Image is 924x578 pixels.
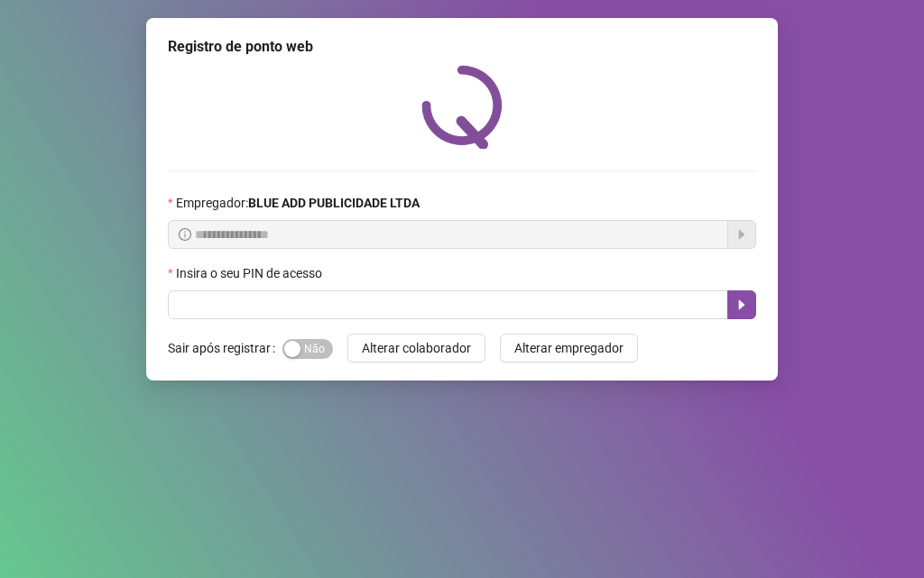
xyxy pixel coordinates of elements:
img: QRPoint [421,65,503,149]
span: Alterar empregador [514,338,624,358]
span: info-circle [179,228,191,241]
label: Sair após registrar [168,334,282,362]
div: Registro de ponto web [168,36,756,58]
span: Empregador : [176,193,420,213]
strong: BLUE ADD PUBLICIDADE LTDA [248,196,420,210]
span: Alterar colaborador [362,338,471,358]
button: Alterar empregador [500,334,638,362]
label: Insira o seu PIN de acesso [168,263,334,283]
span: caret-right [735,298,749,312]
button: Alterar colaborador [347,334,485,362]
